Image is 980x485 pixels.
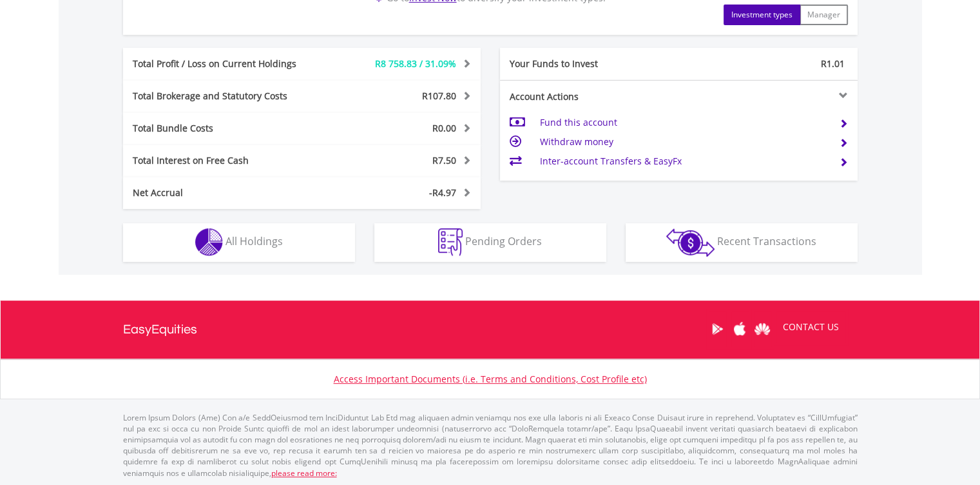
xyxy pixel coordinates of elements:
div: Total Profit / Loss on Current Holdings [123,57,332,70]
span: R8 758.83 / 31.09% [375,57,456,70]
div: Your Funds to Invest [500,57,679,70]
div: Total Brokerage and Statutory Costs [123,90,332,103]
button: Pending Orders [374,223,606,262]
span: R0.00 [432,122,456,134]
span: Recent Transactions [717,234,816,248]
div: Net Accrual [123,186,332,199]
span: R7.50 [432,154,456,166]
div: Total Bundle Costs [123,122,332,135]
a: please read more: [271,468,337,479]
td: Inter-account Transfers & EasyFx [539,152,829,171]
button: Manager [800,5,848,25]
img: transactions-zar-wht.png [666,228,715,257]
div: Account Actions [500,90,679,103]
span: R1.01 [821,57,845,70]
button: Investment types [724,5,800,25]
a: EasyEquities [123,301,197,359]
td: Fund this account [539,113,829,132]
div: Total Interest on Free Cash [123,154,332,167]
a: Apple [729,309,751,349]
a: Google Play [706,309,729,349]
span: All Holdings [226,234,283,248]
td: Withdraw money [539,132,829,152]
span: Pending Orders [465,234,542,248]
a: CONTACT US [774,309,848,345]
button: All Holdings [123,223,355,262]
span: R107.80 [422,90,456,102]
span: -R4.97 [429,186,456,199]
a: Access Important Documents (i.e. Terms and Conditions, Cost Profile etc) [334,373,647,385]
img: holdings-wht.png [195,228,223,256]
p: Lorem Ipsum Dolors (Ame) Con a/e SeddOeiusmod tem InciDiduntut Lab Etd mag aliquaen admin veniamq... [123,412,858,479]
button: Recent Transactions [626,223,858,262]
a: Huawei [751,309,774,349]
img: pending_instructions-wht.png [438,228,463,256]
